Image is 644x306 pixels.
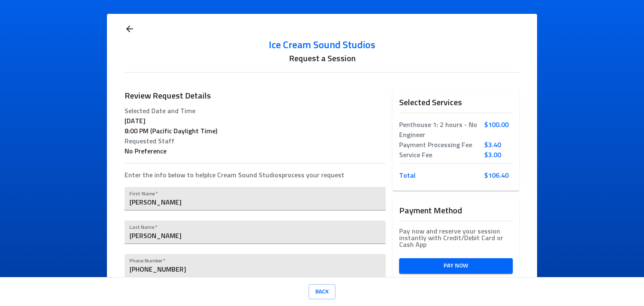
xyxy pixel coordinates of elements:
input: Enter your phone number [125,254,385,277]
p: Penthouse 1: 2 hours - No Engineer [399,120,484,140]
input: Smith [125,220,385,244]
a: Ice Cream Sound Studios [125,39,519,52]
p: Service Fee [399,150,484,160]
h6: Request a Session [125,52,519,65]
span: Back [315,287,329,297]
p: Requested Staff [125,136,385,146]
p: $106.40 [484,171,513,181]
h6: Payment Method [399,204,513,218]
input: John [125,187,385,210]
p: No Preference [125,146,385,156]
legend: Pay now and reserve your session instantly with Credit/Debit Card or Cash App [399,228,513,248]
p: Selected Date and Time [125,106,385,116]
p: $3.00 [484,150,513,160]
span: Pay Now [406,261,506,271]
p: Payment Processing Fee [399,140,484,150]
p: Enter the info below to help Ice Cream Sound Studios process your request [125,170,344,180]
button: Pay Now [399,258,513,274]
p: $100.00 [484,120,513,130]
p: [DATE] [125,116,385,126]
h6: Selected Services [399,96,513,109]
p: $3.40 [484,140,513,150]
p: 8:00 PM ( Pacific Daylight Time ) [125,126,385,136]
p: Total [399,171,484,181]
button: Back [309,284,335,300]
h6: Review Request Details [125,89,385,103]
